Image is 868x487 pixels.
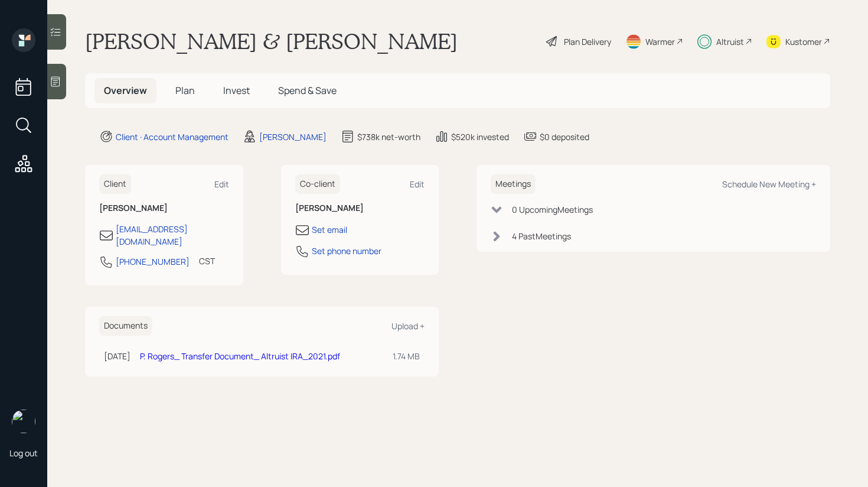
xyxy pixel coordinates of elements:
div: $520k invested [451,131,509,143]
h6: Meetings [491,174,536,194]
h6: Client [99,174,131,194]
div: [PERSON_NAME] [259,131,327,143]
div: 4 Past Meeting s [512,230,571,242]
div: Client · Account Management [116,131,229,143]
h6: Co-client [295,174,340,194]
img: retirable_logo.png [12,410,35,433]
h6: [PERSON_NAME] [295,203,425,213]
div: Plan Delivery [564,35,611,48]
div: CST [199,255,215,267]
div: [PHONE_NUMBER] [116,255,190,268]
h1: [PERSON_NAME] & [PERSON_NAME] [85,28,458,54]
div: Kustomer [785,35,822,48]
div: $0 deposited [540,131,589,143]
div: Schedule New Meeting + [722,178,816,190]
a: P. Rogers_ Transfer Document_ Altruist IRA_2021.pdf [140,350,340,362]
span: Spend & Save [278,84,337,97]
span: Plan [175,84,195,97]
h6: [PERSON_NAME] [99,203,229,213]
div: Set email [312,223,347,236]
div: 1.74 MB [393,350,420,362]
div: [DATE] [104,350,130,362]
div: Warmer [645,35,675,48]
div: $738k net-worth [357,131,420,143]
div: Log out [9,447,38,459]
div: Set phone number [312,245,381,257]
div: Upload + [391,320,425,332]
div: 0 Upcoming Meeting s [512,203,593,216]
div: [EMAIL_ADDRESS][DOMAIN_NAME] [116,223,229,248]
span: Overview [104,84,147,97]
div: Edit [410,178,425,190]
span: Invest [223,84,250,97]
div: Edit [214,178,229,190]
div: Altruist [716,35,744,48]
h6: Documents [99,316,152,336]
